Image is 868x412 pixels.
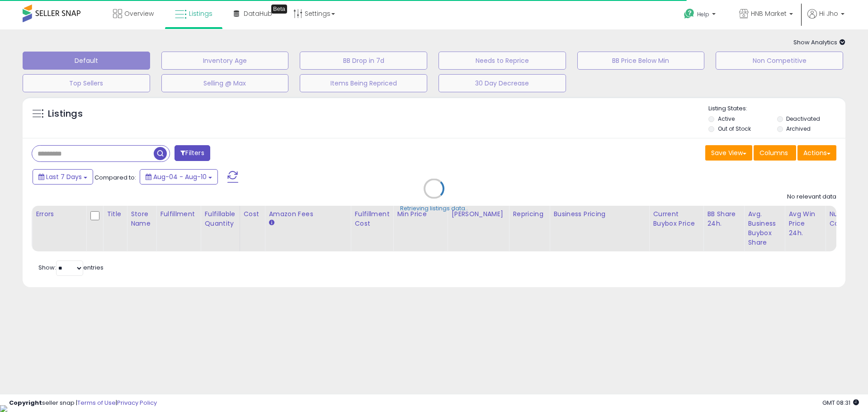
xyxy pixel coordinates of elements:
[9,398,42,407] strong: Copyright
[77,398,116,407] a: Terms of Use
[822,398,859,407] span: 2025-08-18 08:31 GMT
[271,5,287,14] div: Tooltip anchor
[439,74,566,92] button: 30 Day Decrease
[300,52,427,70] button: BB Drop in 7d
[124,9,154,18] span: Overview
[161,52,289,70] button: Inventory Age
[400,204,468,213] div: Retrieving listings data..
[819,9,838,18] span: Hi Jho
[117,398,157,407] a: Privacy Policy
[9,399,157,407] div: seller snap | |
[300,74,427,92] button: Items Being Repriced
[189,9,212,18] span: Listings
[439,52,566,70] button: Needs to Reprice
[677,1,725,29] a: Help
[751,9,787,18] span: HNB Market
[161,74,289,92] button: Selling @ Max
[577,52,705,70] button: BB Price Below Min
[244,9,272,18] span: DataHub
[684,8,695,19] i: Get Help
[697,10,709,18] span: Help
[807,9,844,29] a: Hi Jho
[716,52,843,70] button: Non Competitive
[793,38,845,47] span: Show Analytics
[23,74,150,92] button: Top Sellers
[23,52,150,70] button: Default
